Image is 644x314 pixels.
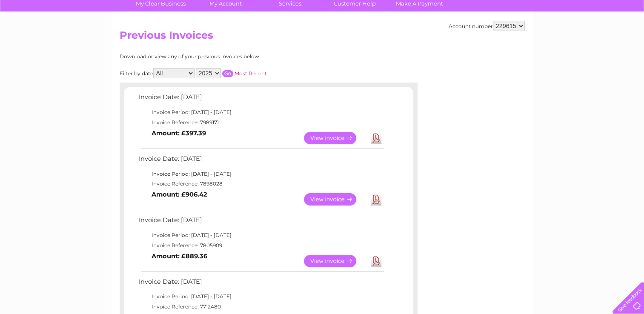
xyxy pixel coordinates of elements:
a: Log out [616,36,636,43]
td: Invoice Date: [DATE] [137,214,386,230]
a: Water [494,36,510,43]
td: Invoice Reference: 7898028 [137,179,386,189]
a: Energy [515,36,534,43]
img: logo.png [23,22,66,48]
a: View [304,255,366,267]
td: Invoice Period: [DATE] - [DATE] [137,291,386,302]
a: Download [371,255,381,267]
td: Invoice Reference: 7712480 [137,302,386,312]
a: View [304,193,366,206]
a: Blog [570,36,582,43]
div: Clear Business is a trading name of Verastar Limited (registered in [GEOGRAPHIC_DATA] No. 3667643... [121,5,524,41]
a: 0333 014 3131 [484,4,542,15]
td: Invoice Reference: 7989171 [137,117,386,128]
td: Invoice Date: [DATE] [137,91,386,107]
div: Download or view any of your previous invoices below. [120,54,343,60]
td: Invoice Period: [DATE] - [DATE] [137,230,386,240]
td: Invoice Period: [DATE] - [DATE] [137,107,386,117]
a: View [304,132,366,144]
b: Amount: £397.39 [152,129,206,137]
b: Amount: £889.36 [152,252,207,260]
a: Contact [587,36,608,43]
td: Invoice Period: [DATE] - [DATE] [137,169,386,179]
h2: Previous Invoices [120,29,525,46]
div: Filter by date [120,68,343,78]
a: Telecoms [539,36,565,43]
a: Download [371,132,381,144]
td: Invoice Date: [DATE] [137,153,386,169]
div: Account number [449,21,525,31]
a: Most Recent [235,70,267,77]
td: Invoice Date: [DATE] [137,276,386,292]
b: Amount: £906.42 [152,191,207,198]
a: Download [371,193,381,206]
td: Invoice Reference: 7805909 [137,240,386,251]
